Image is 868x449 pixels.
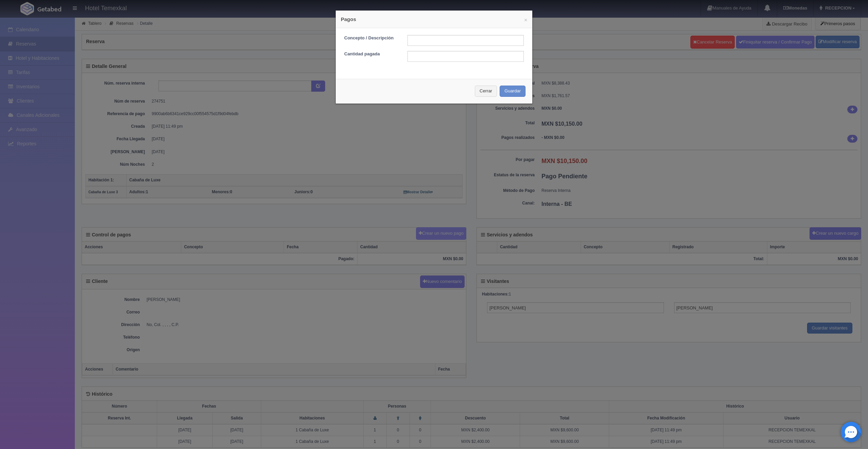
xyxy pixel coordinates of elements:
button: Guardar [500,86,525,97]
label: Cantidad pagada [339,51,402,57]
h4: Pagos [341,16,527,23]
button: Cerrar [475,86,497,97]
label: Concepto / Descripción [339,35,402,41]
button: × [524,17,527,22]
